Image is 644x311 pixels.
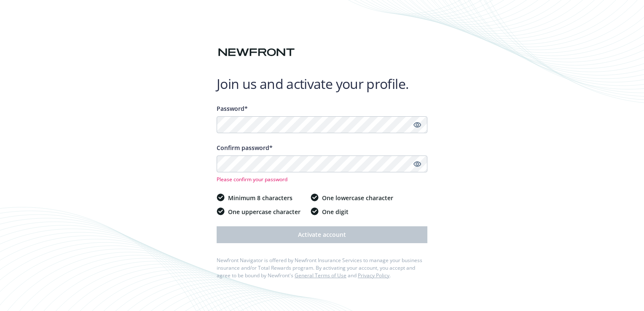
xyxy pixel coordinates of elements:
input: Enter a unique password... [217,116,427,133]
span: Password* [217,105,248,113]
img: Newfront logo [217,45,296,60]
input: Confirm your unique password... [217,155,427,172]
span: One uppercase character [228,207,301,216]
span: Confirm password* [217,144,273,152]
div: Newfront Navigator is offered by Newfront Insurance Services to manage your business insurance an... [217,257,427,279]
span: One lowercase character [322,193,393,202]
button: Activate account [217,226,427,243]
span: Minimum 8 characters [228,193,292,202]
a: Privacy Policy [358,272,389,279]
a: General Terms of Use [295,272,346,279]
span: Please confirm your password [217,176,427,183]
h1: Join us and activate your profile. [217,75,427,92]
a: Show password [412,120,422,130]
a: Show password [412,159,422,169]
span: One digit [322,207,349,216]
span: Activate account [298,231,346,239]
